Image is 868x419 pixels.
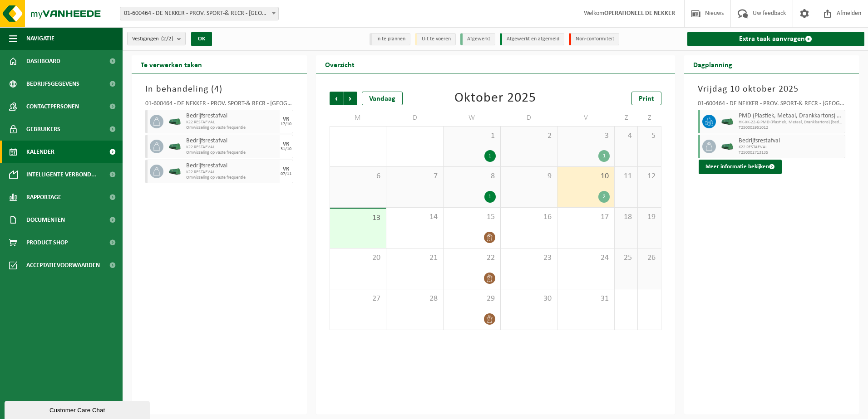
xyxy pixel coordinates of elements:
li: Non-conformiteit [569,33,619,45]
span: 22 [448,253,496,263]
span: Bedrijfsrestafval [186,137,277,145]
div: 01-600464 - DE NEKKER - PROV. SPORT-& RECR - [GEOGRAPHIC_DATA] [145,101,293,110]
li: In te plannen [370,33,410,45]
span: Contactpersonen [26,95,79,118]
span: 4 [214,85,219,94]
span: Bedrijfsrestafval [186,162,277,170]
button: Meer informatie bekijken [699,160,782,174]
span: 27 [335,294,382,304]
span: 11 [619,171,633,181]
div: VR [283,117,289,122]
span: Bedrijfsrestafval [739,137,843,145]
span: Kalender [26,141,54,163]
img: HK-XK-22-GN-00 [168,143,182,150]
span: 26 [642,253,656,263]
span: Dashboard [26,50,60,73]
img: HK-XK-22-GN-00 [168,168,182,175]
h2: Te verwerken taken [132,55,211,73]
div: 1 [484,191,496,203]
span: Rapportage [26,186,61,209]
img: HK-XK-22-GN-00 [720,143,734,150]
div: Vandaag [362,92,403,105]
span: 10 [562,171,610,181]
span: 9 [505,171,553,181]
span: 28 [391,294,439,304]
div: 01-600464 - DE NEKKER - PROV. SPORT-& RECR - [GEOGRAPHIC_DATA] [698,101,846,110]
td: D [386,110,444,126]
span: Navigatie [26,27,54,50]
span: 12 [642,171,656,181]
span: K22 RESTAFVAL [186,145,277,150]
span: 29 [448,294,496,304]
td: V [557,110,615,126]
span: 13 [335,213,382,223]
span: HK-XK-22-G PMD (Plastiek, Metaal, Drankkartons) (bedrijven) [739,120,843,125]
span: 3 [562,131,610,141]
span: 15 [448,212,496,222]
span: 7 [391,171,439,181]
div: 1 [484,150,496,162]
div: VR [283,166,289,172]
li: Afgewerkt en afgemeld [500,33,564,45]
span: 1 [448,131,496,141]
li: Uit te voeren [415,33,456,45]
span: 21 [391,253,439,263]
button: Vestigingen(2/2) [127,32,186,45]
span: Omwisseling op vaste frequentie [186,150,277,156]
div: VR [283,141,289,147]
span: T250002951012 [739,125,843,131]
span: 6 [335,171,382,181]
span: 2 [505,131,553,141]
span: Acceptatievoorwaarden [26,254,100,277]
img: HK-XK-22-GN-00 [168,118,182,125]
button: OK [191,32,212,46]
span: T250002713135 [739,150,843,156]
span: Documenten [26,209,65,231]
h2: Overzicht [316,55,364,73]
span: K22 RESTAFVAL [186,120,277,125]
span: Bedrijfsrestafval [186,112,277,120]
span: 23 [505,253,553,263]
span: 18 [619,212,633,222]
span: 17 [562,212,610,222]
span: 01-600464 - DE NEKKER - PROV. SPORT-& RECR - MECHELEN [120,7,278,20]
span: Print [639,95,654,102]
span: 14 [391,212,439,222]
div: Oktober 2025 [454,92,536,105]
span: 16 [505,212,553,222]
h2: Dagplanning [684,55,741,73]
div: 2 [598,191,610,203]
td: M [330,110,387,126]
span: Intelligente verbond... [26,163,97,186]
td: W [444,110,501,126]
li: Afgewerkt [460,33,495,45]
div: 1 [598,150,610,162]
iframe: chat widget [5,399,152,419]
span: 5 [642,131,656,141]
div: 17/10 [281,122,291,127]
span: 20 [335,253,382,263]
img: HK-XK-22-GN-00 [720,118,734,125]
span: Product Shop [26,231,68,254]
span: Volgende [344,92,357,105]
span: 01-600464 - DE NEKKER - PROV. SPORT-& RECR - MECHELEN [120,7,279,20]
td: Z [615,110,638,126]
h3: Vrijdag 10 oktober 2025 [698,83,846,96]
span: 25 [619,253,633,263]
td: D [501,110,558,126]
span: 19 [642,212,656,222]
span: 30 [505,294,553,304]
a: Print [631,92,661,105]
td: Z [638,110,661,126]
span: K22 RESTAFVAL [186,170,277,175]
span: Gebruikers [26,118,60,141]
span: K22 RESTAFVAL [739,145,843,150]
span: Omwisseling op vaste frequentie [186,175,277,180]
span: Vestigingen [132,32,173,46]
div: 07/11 [281,172,291,176]
span: 4 [619,131,633,141]
span: Omwisseling op vaste frequentie [186,125,277,131]
span: Vorige [330,92,343,105]
div: 31/10 [281,147,291,151]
